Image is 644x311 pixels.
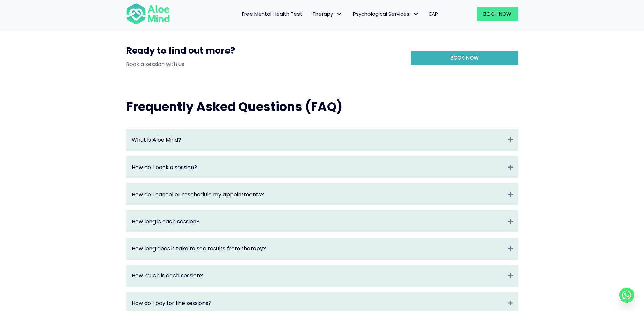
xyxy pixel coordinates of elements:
h3: Ready to find out more? [126,45,401,60]
a: EAP [424,7,443,21]
a: Free Mental Health Test [237,7,307,21]
nav: Menu [179,7,443,21]
a: How long is each session? [132,218,505,225]
span: Book Now [450,54,479,61]
a: Book Now [411,51,518,65]
i: Expand [508,191,513,198]
a: How long does it take to see results from therapy? [132,245,505,252]
span: Book Now [483,10,511,17]
a: What is Aloe Mind? [132,136,505,144]
i: Expand [508,218,513,225]
span: Psychological Services [353,10,419,17]
p: Book a session with us [126,60,401,68]
span: Therapy [312,10,343,17]
a: TherapyTherapy: submenu [307,7,348,21]
a: Psychological ServicesPsychological Services: submenu [348,7,424,21]
span: Free Mental Health Test [242,10,302,17]
span: Frequently Asked Questions (FAQ) [126,98,342,115]
a: How do I cancel or reschedule my appointments? [132,191,505,198]
span: Psychological Services: submenu [411,9,421,19]
i: Expand [508,136,513,144]
a: Book Now [477,7,518,21]
a: How do I pay for the sessions? [132,299,505,307]
a: How much is each session? [132,272,505,280]
span: EAP [429,10,438,17]
img: Aloe mind Logo [126,3,170,25]
i: Expand [508,299,513,307]
i: Expand [508,245,513,252]
span: Therapy: submenu [335,9,344,19]
a: How do I book a session? [132,163,505,171]
i: Expand [508,272,513,280]
i: Expand [508,163,513,171]
a: Whatsapp [619,288,634,303]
